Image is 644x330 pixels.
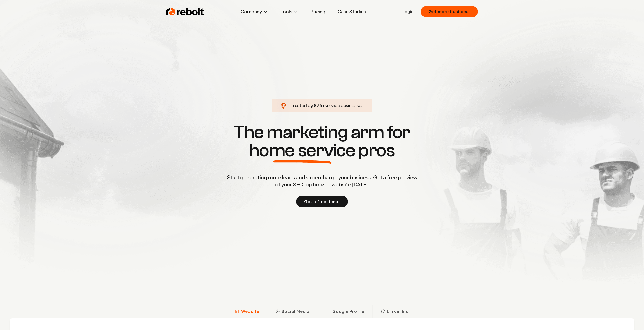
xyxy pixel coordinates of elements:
[276,7,302,17] button: Tools
[322,102,325,108] span: +
[332,308,364,314] span: Google Profile
[237,7,272,17] button: Company
[290,102,313,108] span: Trusted by
[387,308,409,314] span: Link in Bio
[267,305,318,318] button: Social Media
[227,305,267,318] button: Website
[403,9,413,15] a: Login
[296,196,348,207] button: Get a free demo
[282,308,310,314] span: Social Media
[201,123,444,160] h1: The marketing arm for pros
[249,141,355,160] span: home service
[306,7,329,17] a: Pricing
[421,6,478,17] button: Get more business
[318,305,372,318] button: Google Profile
[372,305,417,318] button: Link in Bio
[226,174,418,188] p: Start generating more leads and supercharge your business. Get a free preview of your SEO-optimiz...
[325,102,364,108] span: service businesses
[314,102,322,109] span: 876
[166,7,204,17] img: Rebolt Logo
[334,7,370,17] a: Case Studies
[241,308,259,314] span: Website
